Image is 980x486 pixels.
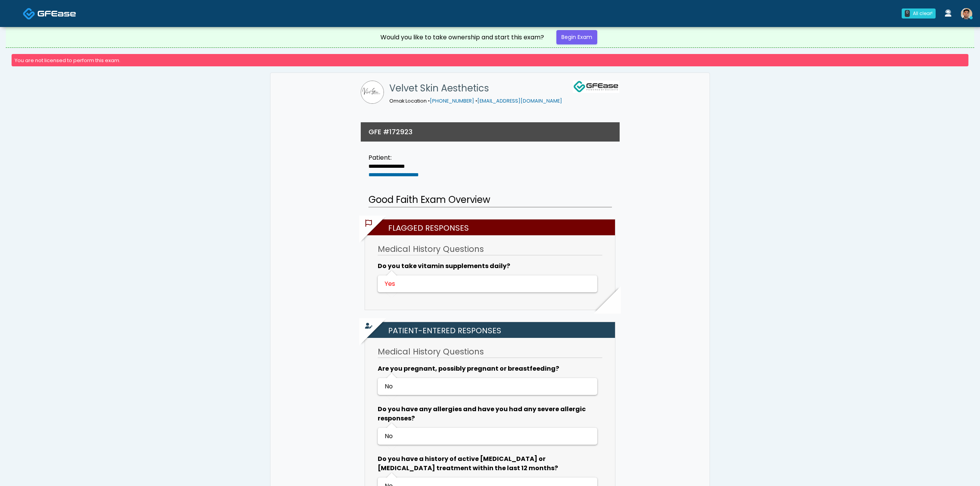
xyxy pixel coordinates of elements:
h1: Velvet Skin Aesthetics [389,81,562,96]
img: Kenner Medina [961,8,972,20]
a: [PHONE_NUMBER] [430,98,474,104]
b: Do you have a history of active [MEDICAL_DATA] or [MEDICAL_DATA] treatment within the last 12 mon... [378,454,558,472]
div: 0 [905,10,910,17]
img: Docovia [23,7,35,20]
a: [EMAIL_ADDRESS][DOMAIN_NAME] [477,98,562,104]
img: GFEase Logo [573,81,619,93]
small: You are not licensed to perform this exam. [15,57,120,64]
h2: Patient-entered Responses [369,322,615,338]
div: All clear! [913,10,933,17]
a: Docovia [23,1,76,26]
h2: Flagged Responses [369,219,615,235]
div: Patient: [368,153,419,162]
small: Omak Location [389,98,562,104]
h3: GFE #172923 [368,127,412,137]
h2: Good Faith Exam Overview [368,193,612,208]
img: Velvet Skin Aesthetics [361,81,384,104]
b: Do you have any allergies and have you had any severe allergic responses? [378,405,586,423]
h3: Medical History Questions [378,346,602,358]
h3: Medical History Questions [378,243,602,255]
span: • [428,98,430,104]
a: Begin Exam [556,30,597,44]
img: Docovia [37,10,76,17]
b: Do you take vitamin supplements daily? [378,262,510,270]
b: Are you pregnant, possibly pregnant or breastfeeding? [378,364,559,373]
span: • [475,98,477,104]
div: Would you like to take ownership and start this exam? [380,33,544,42]
span: No [385,432,393,440]
div: Yes [385,279,589,289]
span: No [385,382,393,391]
a: 0 All clear! [897,5,940,22]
